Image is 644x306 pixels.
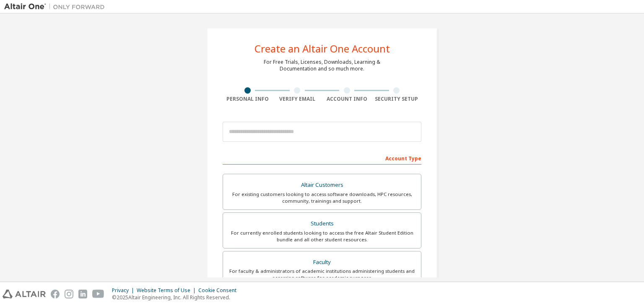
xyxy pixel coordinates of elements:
[223,151,421,165] div: Account Type
[112,287,137,294] div: Privacy
[228,218,416,230] div: Students
[65,290,73,298] img: instagram.svg
[372,96,422,102] div: Security Setup
[112,294,241,301] p: © 2025 Altair Engineering, Inc. All Rights Reserved.
[92,290,104,298] img: youtube.svg
[78,290,87,298] img: linkedin.svg
[228,179,416,191] div: Altair Customers
[254,44,390,54] div: Create an Altair One Account
[51,290,60,298] img: facebook.svg
[228,191,416,204] div: For existing customers looking to access software downloads, HPC resources, community, trainings ...
[223,96,273,102] div: Personal Info
[322,96,372,102] div: Account Info
[137,287,198,294] div: Website Terms of Use
[264,59,380,72] div: For Free Trials, Licenses, Downloads, Learning & Documentation and so much more.
[3,290,46,298] img: altair_logo.svg
[228,256,416,268] div: Faculty
[228,268,416,281] div: For faculty & administrators of academic institutions administering students and accessing softwa...
[4,3,109,11] img: Altair One
[273,96,322,102] div: Verify Email
[228,230,416,243] div: For currently enrolled students looking to access the free Altair Student Edition bundle and all ...
[198,287,241,294] div: Cookie Consent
